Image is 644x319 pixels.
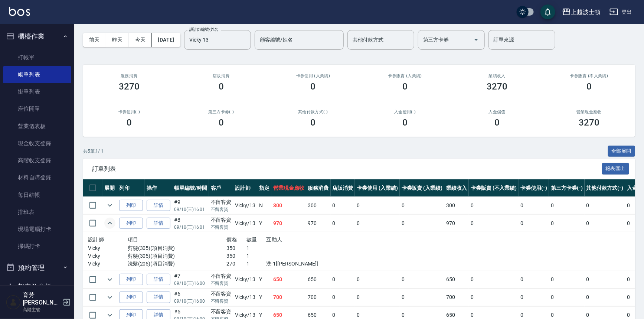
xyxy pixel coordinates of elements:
[607,5,635,19] button: 登出
[147,274,170,285] a: 詳情
[119,218,143,229] button: 列印
[127,117,132,128] h3: 0
[233,179,257,197] th: 設計師
[3,221,71,238] a: 現場電腦打卡
[444,289,469,306] td: 700
[549,271,585,288] td: 0
[306,289,331,306] td: 700
[3,118,71,135] a: 營業儀表板
[92,74,166,78] h3: 服務消費
[271,215,306,232] td: 970
[400,197,445,214] td: 0
[487,81,507,92] h3: 3270
[608,146,635,157] button: 全部展開
[174,224,207,231] p: 09/10 (三) 16:01
[119,81,140,92] h3: 3270
[172,179,209,197] th: 帳單編號/時間
[104,218,115,229] button: expand row
[227,244,246,252] p: 350
[3,135,71,152] a: 現金收支登錄
[306,215,331,232] td: 970
[311,81,316,92] h3: 0
[306,271,331,288] td: 650
[559,4,604,20] button: 上越波士頓
[602,163,630,175] button: 報表匯出
[172,215,209,232] td: #8
[3,186,71,204] a: 每日結帳
[106,33,129,47] button: 昨天
[209,179,233,197] th: 客戶
[585,215,625,232] td: 0
[119,200,143,211] button: 列印
[211,298,232,305] p: 不留客資
[3,100,71,117] a: 座位開單
[184,110,258,114] h2: 第三方卡券(-)
[494,117,500,128] h3: 0
[602,165,630,172] a: 報表匯出
[172,289,209,306] td: #6
[257,179,271,197] th: 指定
[469,197,519,214] td: 0
[3,258,71,277] button: 預約管理
[219,117,224,128] h3: 0
[444,197,469,214] td: 300
[117,179,145,197] th: 列印
[104,292,115,303] button: expand row
[444,179,469,197] th: 業績收入
[470,34,482,46] button: Open
[145,179,172,197] th: 操作
[331,215,355,232] td: 0
[540,4,555,19] button: save
[172,271,209,288] td: #7
[104,200,115,211] button: expand row
[246,252,266,260] p: 1
[233,289,257,306] td: Vicky /13
[585,271,625,288] td: 0
[152,33,180,47] button: [DATE]
[355,215,400,232] td: 0
[460,74,534,78] h2: 業績收入
[83,33,106,47] button: 前天
[189,27,218,32] label: 設計師編號/姓名
[227,252,246,260] p: 350
[3,83,71,100] a: 掛單列表
[211,280,232,287] p: 不留客資
[331,271,355,288] td: 0
[3,204,71,221] a: 排班表
[400,179,445,197] th: 卡券販賣 (入業績)
[549,197,585,214] td: 0
[368,74,442,78] h2: 卡券販賣 (入業績)
[271,197,306,214] td: 300
[331,179,355,197] th: 店販消費
[3,152,71,169] a: 高階收支登錄
[460,110,534,114] h2: 入金儲值
[549,289,585,306] td: 0
[3,169,71,186] a: 材料自購登錄
[92,165,602,173] span: 訂單列表
[549,215,585,232] td: 0
[3,277,71,296] button: 報表及分析
[83,148,104,154] p: 共 5 筆, 1 / 1
[211,198,232,206] div: 不留客資
[23,306,61,313] p: 高階主管
[266,237,282,242] span: 互助人
[147,218,170,229] a: 詳情
[585,289,625,306] td: 0
[257,271,271,288] td: Y
[571,7,601,17] div: 上越波士頓
[219,81,224,92] h3: 0
[6,295,21,310] img: Person
[147,200,170,211] a: 詳情
[129,33,152,47] button: 今天
[469,271,519,288] td: 0
[119,274,143,285] button: 列印
[172,197,209,214] td: #9
[227,237,238,242] span: 價格
[306,179,331,197] th: 服務消費
[88,252,128,260] p: Vicky
[400,289,445,306] td: 0
[128,252,227,260] p: 剪髮(305)(項目消費)
[88,244,128,252] p: Vicky
[549,179,585,197] th: 第三方卡券(-)
[355,179,400,197] th: 卡券使用 (入業績)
